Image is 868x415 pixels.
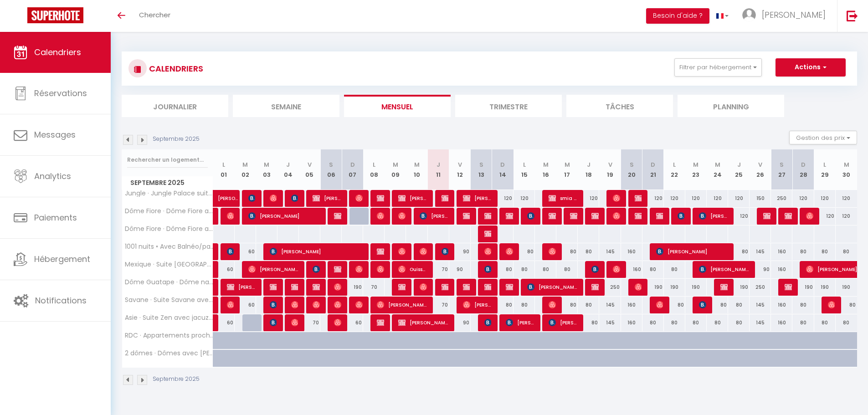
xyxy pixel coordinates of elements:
a: [PERSON_NAME] [213,297,218,314]
span: [PERSON_NAME] [656,207,663,225]
span: [PERSON_NAME] [270,278,277,296]
div: 80 [707,314,728,331]
span: [PERSON_NAME] [248,261,298,278]
div: 80 [642,261,664,278]
span: [PERSON_NAME] [398,243,406,260]
span: Savane · Suite Savane avec [PERSON_NAME] 15min Disney [123,297,215,303]
div: 60 [235,297,256,313]
abbr: D [500,160,505,169]
span: [PERSON_NAME] [591,207,599,225]
div: 80 [814,243,836,260]
th: 27 [771,149,792,190]
div: 80 [514,243,535,260]
span: [PERSON_NAME] [613,261,620,278]
abbr: S [329,160,333,169]
span: [PERSON_NAME] [291,314,298,331]
span: Notifications [35,295,87,306]
div: 250 [771,190,792,207]
div: 150 [750,190,771,207]
span: Hébergement [34,253,90,265]
span: [PERSON_NAME] [806,207,813,225]
span: [PERSON_NAME] [720,278,728,296]
th: 30 [836,149,857,190]
span: [PERSON_NAME] [463,278,470,296]
span: [PERSON_NAME] SZEKELY [785,207,792,225]
img: ... [742,8,756,22]
div: 190 [342,279,363,296]
div: 80 [556,297,578,313]
abbr: M [242,160,248,169]
span: [PERSON_NAME] [785,278,792,296]
span: [PERSON_NAME] [463,296,492,313]
div: 80 [578,297,599,313]
span: Khadidiatou BA [313,278,320,296]
span: [PERSON_NAME] [377,243,384,260]
li: Tâches [566,95,673,117]
div: 70 [428,297,449,313]
abbr: S [630,160,634,169]
abbr: S [479,160,483,169]
span: [PERSON_NAME] [218,185,239,202]
span: Manon Leturgie [635,278,642,296]
span: Dôme Fiore · Dôme Fiore avec [PERSON_NAME], 15 min Disney [123,225,215,232]
abbr: J [737,160,741,169]
div: 80 [514,261,535,278]
span: Réservations [34,87,87,99]
div: 190 [814,279,836,296]
span: Septembre 2025 [122,176,213,190]
span: [PERSON_NAME][DATE] [527,207,534,225]
div: 190 [664,279,685,296]
th: 20 [621,149,642,190]
a: [PERSON_NAME] [213,261,218,278]
abbr: L [222,160,225,169]
span: [PERSON_NAME] [355,296,363,313]
div: 120 [707,190,728,207]
th: 09 [385,149,406,190]
abbr: M [844,160,849,169]
div: 80 [792,243,814,260]
abbr: J [437,160,440,169]
abbr: L [523,160,526,169]
span: [PERSON_NAME] [484,207,492,225]
span: [PERSON_NAME] [377,261,384,278]
th: 03 [256,149,277,190]
span: [PERSON_NAME][MEDICAL_DATA] [270,190,277,207]
span: [PERSON_NAME] [549,296,556,313]
a: [PERSON_NAME] [213,314,218,332]
div: 80 [514,297,535,313]
span: [PERSON_NAME] [270,296,277,313]
span: [PERSON_NAME] [377,207,384,225]
span: [PERSON_NAME] [656,243,728,260]
span: [PERSON_NAME] [762,9,826,20]
abbr: M [693,160,699,169]
span: Dôme Fiore · Dôme Fiore avec [PERSON_NAME], 15 min Disney [123,208,215,215]
span: [PERSON_NAME] [398,207,406,225]
span: Floride Gas [334,278,341,296]
span: [PERSON_NAME] [334,207,341,225]
div: 80 [836,243,857,260]
span: Paiements [34,212,77,223]
div: 70 [363,279,385,296]
span: [PERSON_NAME] [699,207,728,225]
abbr: M [393,160,398,169]
div: 145 [599,314,621,331]
th: 04 [277,149,299,190]
div: 160 [771,314,792,331]
div: 120 [728,190,750,207]
th: 14 [492,149,514,190]
span: [PERSON_NAME] [678,207,685,225]
a: [PERSON_NAME] [213,190,235,207]
span: [PERSON_NAME] [656,296,663,313]
span: [PERSON_NAME] [613,190,620,207]
th: 07 [342,149,363,190]
div: 120 [836,208,857,225]
span: 1001 nuits • Avec Balnéo/parking/15min Disney [123,243,215,250]
span: Analytics [34,170,71,182]
span: Senthuran Ehamparanathan [828,296,835,313]
div: 120 [514,190,535,207]
span: [PERSON_NAME] [635,207,642,225]
div: 80 [728,297,750,313]
div: 120 [836,190,857,207]
abbr: M [715,160,720,169]
p: Septembre 2025 [153,375,200,384]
